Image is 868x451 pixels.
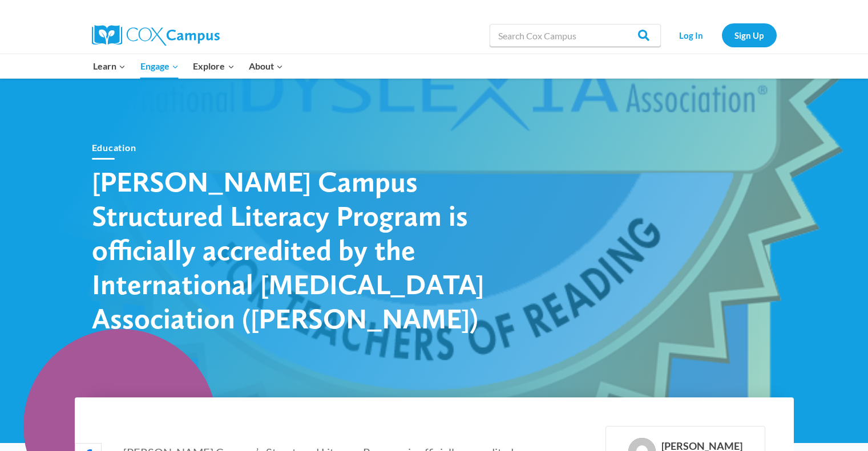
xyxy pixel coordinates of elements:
a: Log In [667,23,716,47]
span: About [249,59,283,74]
a: Education [92,142,136,153]
input: Search Cox Campus [490,24,661,47]
img: Cox Campus [92,25,220,46]
a: Sign Up [722,23,777,47]
span: Learn [93,59,126,74]
nav: Secondary Navigation [667,23,777,47]
span: Engage [140,59,179,74]
h1: [PERSON_NAME] Campus Structured Literacy Program is officially accredited by the International [M... [92,164,491,335]
span: Explore [193,59,234,74]
nav: Primary Navigation [86,54,290,78]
